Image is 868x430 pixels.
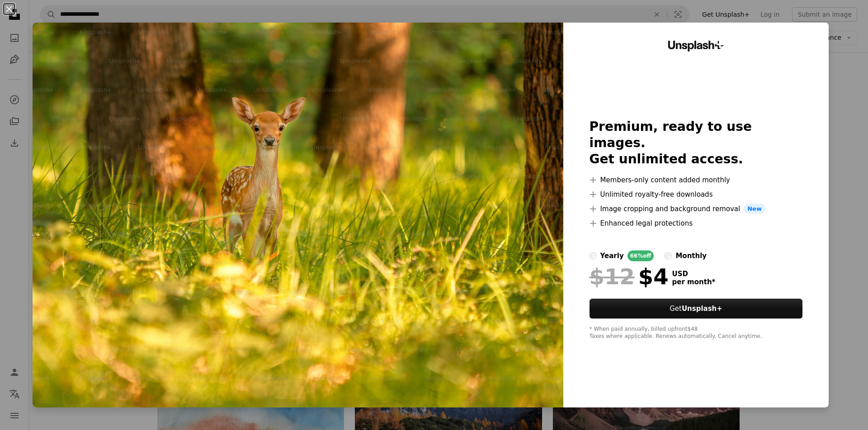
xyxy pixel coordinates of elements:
[665,252,672,259] input: monthly
[590,175,803,185] li: Members-only content added monthly
[672,270,716,278] span: USD
[600,250,624,261] div: yearly
[590,299,803,319] button: GetUnsplash+
[590,218,803,229] li: Enhanced legal protections
[590,265,635,288] span: $12
[590,265,669,288] div: $4
[590,326,803,340] div: * When paid annually, billed upfront $48 Taxes where applicable. Renews automatically. Cancel any...
[590,189,803,200] li: Unlimited royalty-free downloads
[672,278,716,286] span: per month *
[627,250,654,261] div: 66% off
[744,203,765,214] span: New
[590,119,803,167] h2: Premium, ready to use images. Get unlimited access.
[682,305,722,313] strong: Unsplash+
[675,250,707,261] div: monthly
[590,203,803,214] li: Image cropping and background removal
[590,252,597,259] input: yearly66%off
